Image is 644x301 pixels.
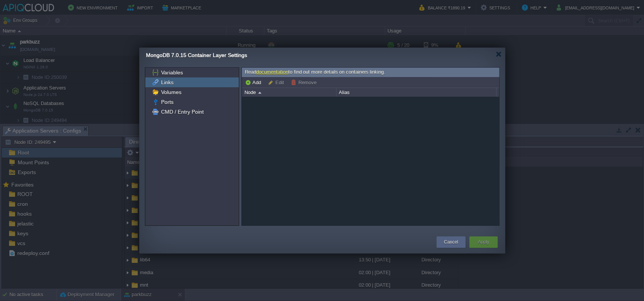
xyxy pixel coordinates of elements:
button: Add [245,79,263,86]
a: CMD / Entry Point [160,108,205,115]
div: Alias [337,88,496,97]
div: Read to find out more details on containers linking. [242,68,499,77]
a: Volumes [160,89,183,96]
a: documentation [256,69,288,75]
div: Node [243,88,336,97]
a: Links [160,79,175,86]
button: Apply [478,238,489,246]
span: MongoDB 7.0.15 Container Layer Settings [146,52,247,58]
a: Ports [160,99,175,105]
a: Variables [160,69,184,76]
button: Remove [291,79,319,86]
button: Cancel [444,238,458,246]
button: Edit [268,79,286,86]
